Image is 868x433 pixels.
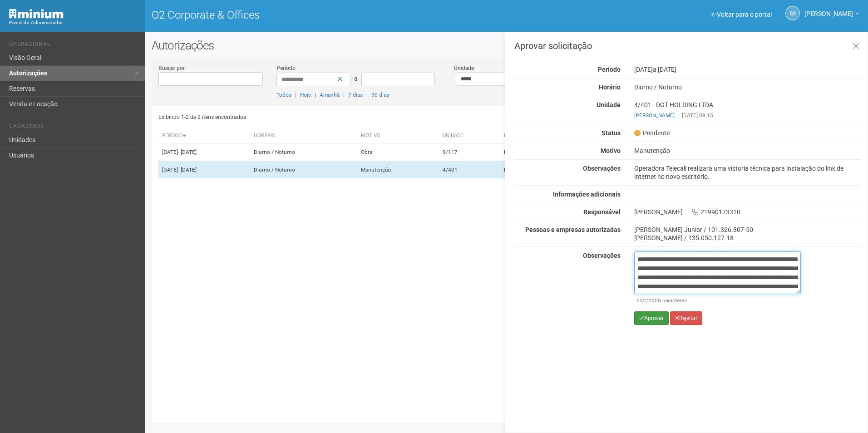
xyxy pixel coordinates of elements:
[300,92,311,98] a: Hoje
[454,64,474,72] label: Unidade
[525,226,621,233] strong: Pessoas e empresas autorizadas
[597,101,621,108] strong: Unidade
[627,65,868,74] div: [DATE]
[634,112,675,118] a: [PERSON_NAME]
[500,161,621,179] td: DGT HOLDING LTDA
[178,167,197,173] span: - [DATE]
[583,252,621,259] strong: Observações
[847,37,865,56] a: Fechar
[627,208,868,216] div: [PERSON_NAME] 21990173310
[634,311,669,325] button: Aprovar
[634,226,861,234] div: [PERSON_NAME] Junior / 101.326.807-50
[158,110,503,124] div: Exibindo 1-2 de 2 itens encontrados
[500,143,621,161] td: BANCO ITAU
[602,129,621,137] strong: Status
[158,143,251,161] td: [DATE]
[152,39,861,52] h2: Autorizações
[627,101,868,119] div: 4/401 - DGT HOLDING LTDA
[276,64,296,72] label: Período
[315,92,316,98] span: |
[320,92,340,98] a: Amanhã
[678,112,680,118] span: |
[371,92,389,98] a: 30 dias
[553,191,621,198] strong: Informações adicionais
[152,9,500,21] h1: O2 Corporate & Offices
[9,41,138,50] li: Operacional
[636,297,646,304] span: 532
[250,143,357,161] td: Diurno / Noturno
[178,149,197,155] span: - [DATE]
[711,11,772,18] a: Voltar para o portal
[599,84,621,91] strong: Horário
[514,41,861,50] h3: Aprovar solicitação
[250,161,357,179] td: Diurno / Noturno
[158,161,251,179] td: [DATE]
[366,92,368,98] span: |
[295,92,296,98] span: |
[627,147,868,155] div: Manutenção
[500,128,621,143] th: Empresa
[601,147,621,154] strong: Motivo
[634,234,861,242] div: [PERSON_NAME] / 135.050.127-18
[357,128,439,143] th: Motivo
[9,123,138,133] li: Cadastros
[439,143,500,161] td: 9/117
[636,296,799,305] div: /2000 caracteres
[804,11,859,19] a: [PERSON_NAME]
[583,165,621,172] strong: Observações
[250,128,357,143] th: Horário
[583,208,621,216] strong: Responsável
[348,92,363,98] a: 7 dias
[785,6,800,20] a: Bs
[804,1,853,17] span: BIANKA souza cruz cavalcanti
[9,19,138,27] div: Painel do Administrador
[598,66,621,73] strong: Período
[439,161,500,179] td: 4/401
[439,128,500,143] th: Unidade
[158,64,185,72] label: Buscar por
[670,311,702,325] button: Rejeitar
[653,66,676,73] span: a [DATE]
[357,143,439,161] td: Obra
[634,129,670,137] span: Pendente
[276,92,291,98] a: Todos
[158,128,251,143] th: Período
[9,9,64,19] img: Minium
[343,92,345,98] span: |
[354,75,358,82] span: a
[634,111,861,119] div: [DATE] 09:15
[357,161,439,179] td: Manutenção
[627,164,868,181] div: Operadora Telecall realizará uma vistoria técnica para instalação do link de internet no novo esc...
[627,83,868,91] div: Diurno / Noturno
